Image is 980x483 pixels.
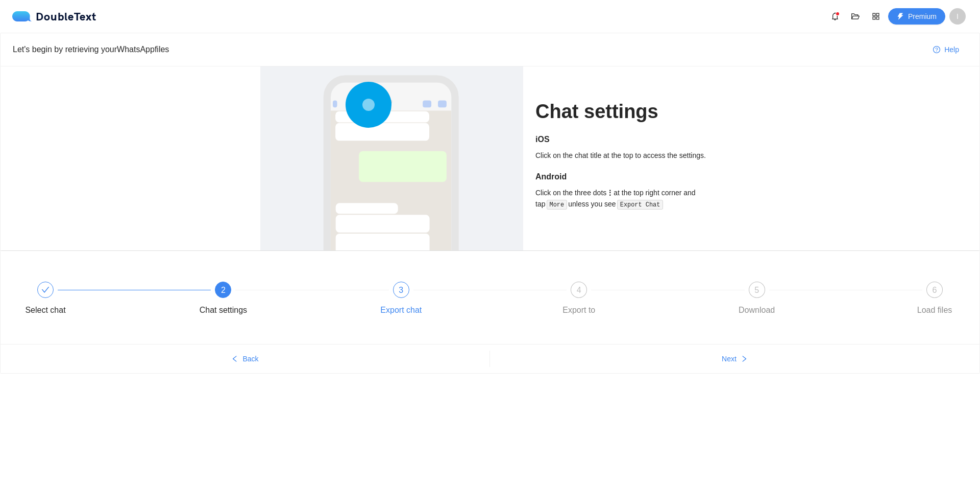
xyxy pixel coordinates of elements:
span: thunderbolt [897,13,904,21]
code: More [547,200,567,210]
a: logoDoubleText [12,11,96,21]
div: Download [739,302,775,318]
span: right [741,355,748,363]
div: Select chat [16,282,193,318]
div: 4Export to [549,282,727,318]
div: Let's begin by retrieving your WhatsApp files [13,43,925,56]
div: 6Load files [905,282,964,318]
span: I [957,8,959,25]
button: bell [827,8,843,25]
span: 3 [399,286,403,294]
div: Select chat [25,302,65,318]
span: left [231,355,238,363]
button: thunderboltPremium [888,8,945,25]
button: appstore [868,8,884,25]
b: ⋮ [606,189,614,197]
button: leftBack [1,351,489,367]
span: 2 [221,286,226,294]
code: Export Chat [617,200,663,210]
span: question-circle [933,46,940,54]
button: folder-open [847,8,864,25]
div: Export to [562,302,595,318]
div: Click on the chat title at the top to access the settings. [535,150,720,161]
span: Premium [908,11,937,22]
span: Help [944,44,959,55]
h5: iOS [535,133,720,146]
div: Export chat [380,302,422,318]
span: folder-open [848,12,863,20]
div: Chat settings [200,302,247,318]
div: DoubleText [12,11,96,21]
span: Back [242,353,258,364]
img: logo [12,11,36,21]
span: 4 [577,286,581,294]
button: Nextright [490,351,979,367]
div: 5Download [727,282,905,318]
span: bell [827,12,843,20]
div: 2Chat settings [193,282,371,318]
h5: Android [535,171,720,183]
div: Load files [917,302,952,318]
span: appstore [868,12,884,20]
span: 5 [754,286,759,294]
span: 6 [933,286,937,294]
div: 3Export chat [372,282,549,318]
button: question-circleHelp [925,41,967,58]
h1: Chat settings [535,100,720,124]
span: check [41,286,50,294]
span: Next [722,353,737,364]
div: Click on the three dots at the top right corner and tap unless you see [535,187,720,210]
